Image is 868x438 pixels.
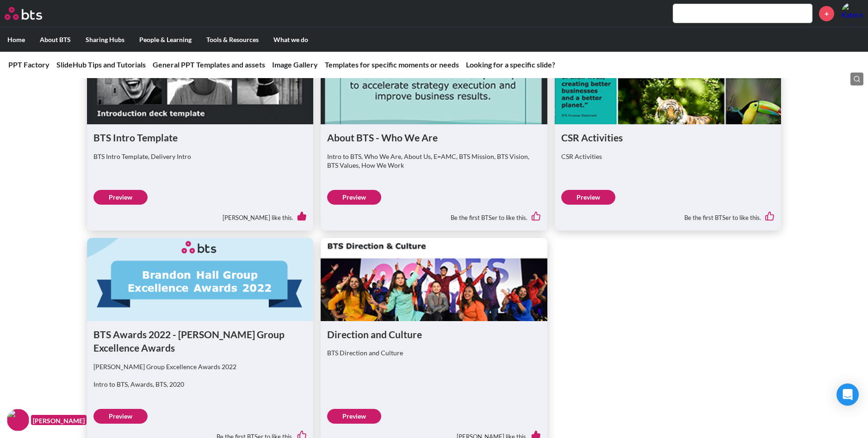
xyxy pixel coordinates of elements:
p: Intro to BTS, Awards, BTS, 2020 [93,380,307,389]
label: Tools & Resources [199,28,266,52]
p: BTS Direction and Culture [327,348,541,358]
img: BTS Logo [5,7,42,20]
h1: Direction and Culture [327,328,541,341]
p: BTS Intro Template, Delivery Intro [93,152,307,161]
label: Sharing Hubs [78,28,132,52]
a: Go home [5,7,59,20]
img: F [7,409,29,431]
div: Be the first BTSer to like this. [561,205,775,224]
a: Templates for specific moments or needs [325,60,459,69]
h1: BTS Awards 2022 - [PERSON_NAME] Group Excellence Awards [93,328,307,355]
p: CSR Activities [561,152,775,161]
div: Open Intercom Messenger [837,383,859,406]
a: SlideHub Tips and Tutorials [56,60,146,69]
a: Preview [561,190,615,205]
a: Preview [93,409,148,424]
a: Preview [327,190,381,205]
p: Intro to BTS, Who We Are, About Us, E=AMC, BTS Mission, BTS Vision, BTS Values, How We Work [327,152,541,170]
a: Preview [327,409,381,424]
a: Preview [93,190,148,205]
div: [PERSON_NAME] like this. [93,205,307,224]
h1: About BTS - Who We Are [327,131,541,144]
a: + [819,6,834,21]
div: Be the first BTSer to like this. [327,205,541,224]
img: Katerina Georgiadou [841,2,863,24]
label: About BTS [32,28,78,52]
p: [PERSON_NAME] Group Excellence Awards 2022 [93,362,307,371]
a: Profile [841,2,863,24]
a: Looking for a specific slide? [466,60,555,69]
label: People & Learning [132,28,199,52]
h1: BTS Intro Template [93,131,307,144]
a: PPT Factory [8,60,50,69]
a: Image Gallery [272,60,318,69]
h1: CSR Activities [561,131,775,144]
a: General PPT Templates and assets [153,60,265,69]
figcaption: [PERSON_NAME] [31,415,87,426]
label: What we do [266,28,316,52]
